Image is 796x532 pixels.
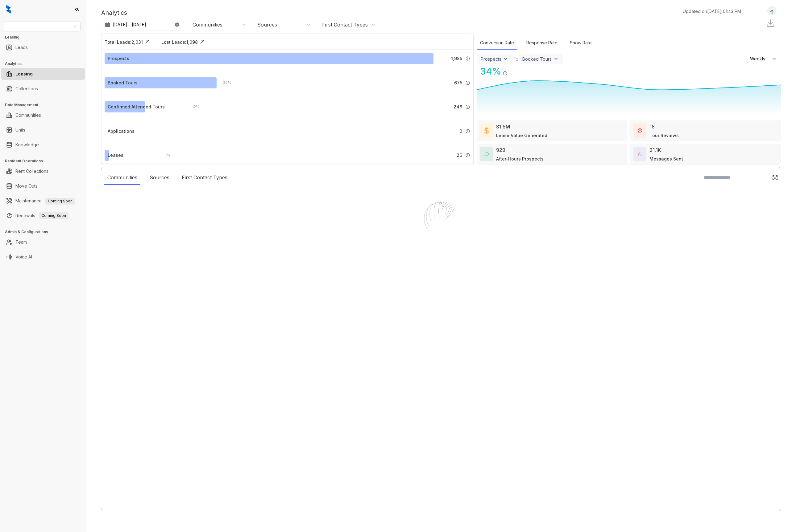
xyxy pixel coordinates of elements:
a: Voice AI [15,251,32,263]
span: 246 [454,104,462,110]
div: After-Hours Prospects [496,156,544,162]
img: SearchIcon [759,175,764,180]
a: Rent Collections [15,165,48,177]
li: Leasing [1,68,85,80]
img: Click Icon [772,175,778,181]
div: Prospects [481,56,501,62]
a: Communities [15,109,41,121]
img: ViewFilterArrow [553,56,559,62]
p: Updated on [DATE] 01:43 PM [683,8,741,14]
div: Conversion Rate [477,36,517,50]
span: 675 [454,79,462,86]
img: LeaseValue [484,127,489,134]
img: Info [465,104,470,109]
div: 34 % [477,64,501,78]
div: Lost Leads: 1,098 [161,39,198,45]
a: Leasing [15,68,33,80]
div: 34 % [217,79,231,86]
a: Move Outs [15,180,38,192]
button: Weekly [746,53,781,64]
img: ViewFilterArrow [503,56,509,62]
li: Rent Collections [1,165,85,177]
li: Communities [1,109,85,121]
h3: Analytics [5,61,86,67]
div: 12 % [186,104,199,110]
div: Prospects [108,55,129,62]
a: Leads [15,41,28,54]
span: 0 [459,128,462,135]
img: Download [766,18,775,28]
img: Info [465,129,470,134]
p: [DATE] - [DATE] [113,22,146,28]
button: [DATE] - [DATE] [101,19,184,30]
div: Communities [193,21,222,28]
a: Collections [15,83,38,95]
img: TotalFum [638,152,642,156]
a: Units [15,124,25,136]
div: 1 % [160,152,171,159]
h3: Data Management [5,102,86,108]
img: AfterHoursConversations [484,152,489,156]
div: Total Leads: 2,031 [105,39,143,45]
div: Response Rate [523,36,561,50]
li: Maintenance [1,195,85,207]
img: Click Icon [508,65,517,75]
div: First Contact Types [322,21,368,28]
li: Leads [1,41,85,54]
div: Sources [147,171,172,185]
div: Loading... [430,250,452,256]
div: First Contact Types [179,171,230,185]
img: logo [6,5,11,14]
li: Collections [1,83,85,95]
img: UserAvatar [768,8,776,14]
div: 18 [649,123,655,130]
img: Loader [410,189,472,250]
div: 929 [496,146,505,154]
img: TourReviews [638,128,642,133]
div: 21.1K [649,146,661,154]
h3: Leasing [5,35,86,40]
div: Confirmed Attended Tours [108,104,165,110]
div: Booked Tours [522,56,552,62]
li: Move Outs [1,180,85,192]
div: Tour Reviews [649,132,679,139]
div: $1.5M [496,123,510,130]
div: Sources [257,21,277,28]
div: Lease Value Generated [496,132,547,139]
div: Leases [108,152,123,159]
div: To [512,55,519,63]
span: 26 [457,152,462,159]
span: 1,985 [451,55,462,62]
li: Team [1,236,85,248]
span: Weekly [750,56,769,62]
li: Units [1,124,85,136]
a: Knowledge [15,139,39,151]
img: Click Icon [143,37,152,47]
a: Team [15,236,27,248]
span: Coming Soon [39,212,68,219]
li: Renewals [1,209,85,222]
div: Applications [108,128,135,135]
a: RenewalsComing Soon [15,209,68,222]
div: Messages Sent [649,156,683,162]
p: Analytics [101,8,127,17]
img: Info [465,56,470,61]
li: Voice AI [1,251,85,263]
h3: Resident Operations [5,158,86,164]
div: Communities [104,171,140,185]
img: Info [465,80,470,85]
img: Info [503,71,508,76]
img: Click Icon [198,37,207,47]
li: Knowledge [1,139,85,151]
span: Coming Soon [45,198,75,205]
div: Show Rate [567,36,595,50]
h3: Admin & Configurations [5,229,86,235]
div: Booked Tours [108,79,138,86]
img: Info [465,153,470,158]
